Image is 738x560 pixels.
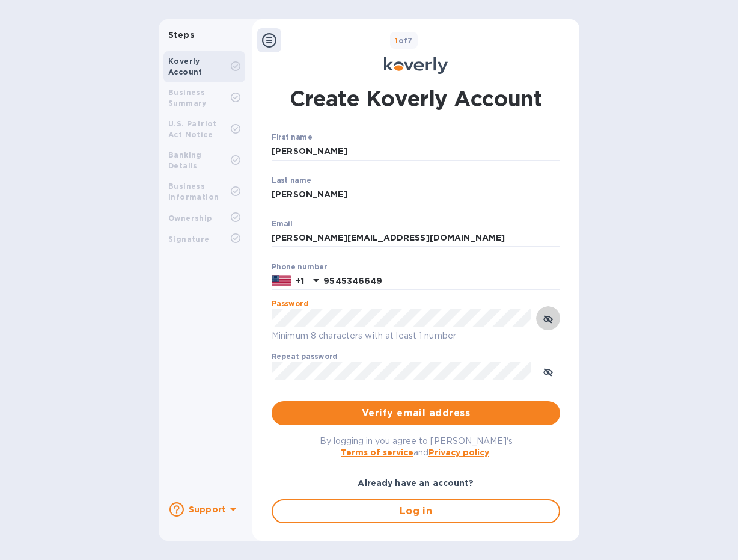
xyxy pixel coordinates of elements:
span: Verify email address [281,406,550,420]
span: 1 [395,36,398,45]
span: By logging in you agree to [PERSON_NAME]'s and . [320,436,513,457]
b: Banking Details [168,150,202,170]
b: Signature [168,235,210,244]
b: Koverly Account [168,57,203,76]
button: toggle password visibility [536,306,560,330]
button: toggle password visibility [536,359,560,383]
label: Repeat password [272,354,338,361]
b: Business Summary [168,88,207,108]
label: First name [272,134,312,141]
b: Steps [168,30,194,40]
b: Already have an account? [358,478,474,488]
label: Password [272,301,308,308]
a: Privacy policy [428,448,489,457]
label: Phone number [272,263,327,271]
p: +1 [296,275,304,287]
b: Support [189,505,226,514]
a: Terms of service [341,448,413,457]
img: US [272,274,291,288]
b: Business Information [168,182,219,202]
input: Enter your last name [272,186,560,204]
b: of 7 [395,36,413,45]
input: Enter your first name [272,143,560,161]
span: Log in [282,504,549,518]
b: Ownership [168,214,212,223]
button: Log in [272,499,560,523]
p: Minimum 8 characters with at least 1 number [272,329,560,343]
input: Email [272,229,560,247]
h1: Create Koverly Account [290,84,543,114]
label: Email [272,220,293,227]
label: Last name [272,177,311,184]
b: U.S. Patriot Act Notice [168,119,217,139]
button: Verify email address [272,401,560,425]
